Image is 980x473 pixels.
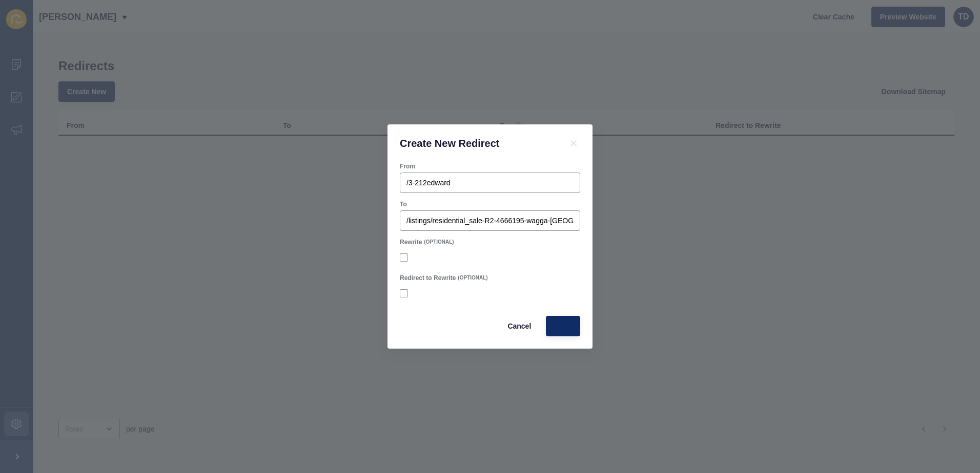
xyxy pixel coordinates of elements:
label: To [400,200,407,208]
span: (OPTIONAL) [424,239,454,246]
span: (OPTIONAL) [458,274,487,282]
button: Cancel [499,316,540,336]
h1: Create New Redirect [400,137,555,150]
label: From [400,162,415,170]
label: Rewrite [400,238,422,246]
span: Cancel [507,321,531,331]
label: Redirect to Rewrite [400,274,456,282]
